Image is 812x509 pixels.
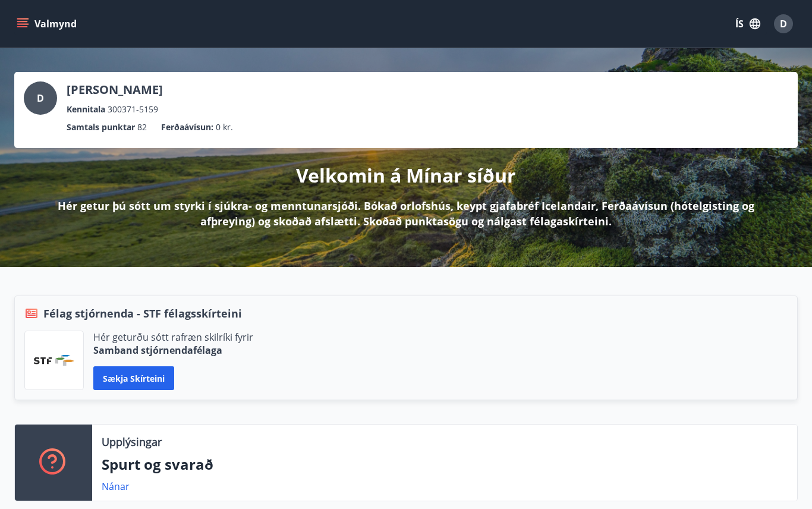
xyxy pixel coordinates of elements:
[102,434,162,450] p: Upplýsingar
[43,306,242,321] span: Félag stjórnenda - STF félagsskírteini
[93,366,174,390] button: Sækja skírteini
[37,92,44,105] span: D
[67,121,135,134] p: Samtals punktar
[137,121,147,134] span: 82
[93,331,253,344] p: Hér geturðu sótt rafræn skilríki fyrir
[216,121,233,134] span: 0 kr.
[296,162,516,188] p: Velkomin á Mínar síður
[108,103,158,116] span: 300371-5159
[102,480,130,493] a: Nánar
[102,454,788,475] p: Spurt og svarað
[33,198,779,229] p: Hér getur þú sótt um styrki í sjúkra- og menntunarsjóði. Bókað orlofshús, keypt gjafabréf Iceland...
[14,13,81,34] button: menu
[161,121,213,134] p: Ferðaávísun :
[729,13,767,34] button: ÍS
[769,10,798,38] button: D
[93,344,253,357] p: Samband stjórnendafélaga
[67,81,163,98] p: [PERSON_NAME]
[780,17,787,30] span: D
[34,355,74,366] img: vjCaq2fThgY3EUYqSgpjEiBg6WP39ov69hlhuPVN.png
[67,103,105,116] p: Kennitala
